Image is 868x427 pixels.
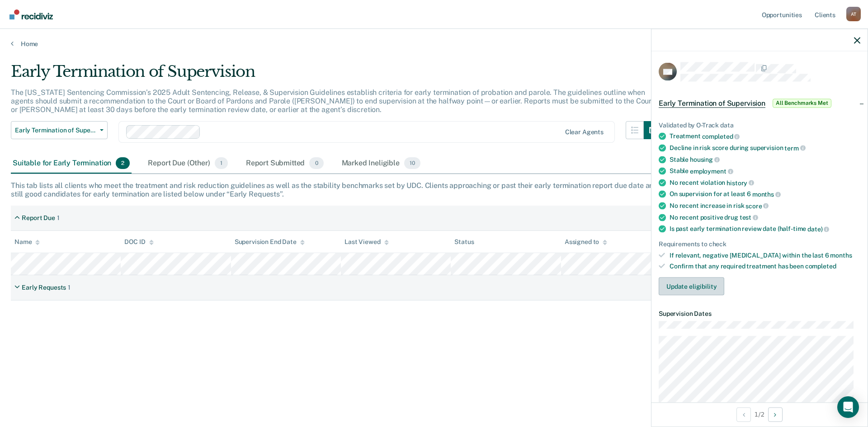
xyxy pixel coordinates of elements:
div: Is past early termination review date (half-time [670,225,860,233]
span: Early Termination of Supervision [15,127,96,134]
div: Early Termination of SupervisionAll Benchmarks Met [651,89,868,117]
dt: Supervision Dates [659,310,860,318]
div: Marked Ineligible [340,154,422,174]
div: Early Termination of Supervision [11,62,662,88]
div: This tab lists all clients who meet the treatment and risk reduction guidelines as well as the st... [11,181,857,198]
div: Status [454,238,474,246]
img: Recidiviz [9,9,53,19]
button: Previous Opportunity [736,407,751,422]
span: completed [702,133,740,140]
div: Clear agents [565,128,604,136]
div: On supervision for at least 6 [670,190,860,198]
div: No recent increase in risk [670,202,860,210]
span: history [726,179,754,186]
div: 1 [68,284,71,291]
span: months [830,251,852,258]
div: 1 / 2 [651,402,868,426]
div: Supervision End Date [235,238,305,246]
span: All Benchmarks Met [773,99,831,108]
div: Decline in risk score during supervision [670,144,860,152]
span: 1 [215,157,228,169]
span: completed [805,263,836,270]
div: Report Due [22,214,55,222]
div: Validated by O-Track data [659,121,860,129]
div: 1 [57,214,60,222]
span: 0 [309,157,323,169]
span: term [784,144,805,151]
span: 2 [116,157,130,169]
div: Name [14,238,40,246]
div: No recent violation [670,178,860,187]
div: A T [846,7,861,21]
span: employment [690,167,733,174]
span: months [752,191,781,198]
div: Requirements to check [659,240,860,248]
div: Suitable for Early Termination [11,154,132,174]
a: Home [11,40,857,48]
div: Assigned to [565,238,607,246]
span: 10 [404,157,420,169]
span: test [740,214,758,221]
div: Treatment [670,132,860,141]
div: Last Viewed [344,238,388,246]
div: Stable [670,155,860,164]
span: score [745,202,769,209]
div: Report Due (Other) [146,154,229,174]
p: The [US_STATE] Sentencing Commission’s 2025 Adult Sentencing, Release, & Supervision Guidelines e... [11,88,654,114]
button: Next Opportunity [768,407,783,422]
div: Open Intercom Messenger [837,396,859,418]
div: No recent positive drug [670,213,860,221]
button: Profile dropdown button [846,7,861,21]
div: Report Submitted [244,154,325,174]
span: date) [807,225,829,232]
div: Early Requests [22,284,66,291]
div: Confirm that any required treatment has been [670,263,860,270]
div: DOC ID [124,238,153,246]
div: If relevant, negative [MEDICAL_DATA] within the last 6 [670,251,860,259]
button: Update eligibility [659,277,724,296]
div: Stable [670,167,860,175]
span: Early Termination of Supervision [659,99,765,108]
span: housing [690,156,720,163]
